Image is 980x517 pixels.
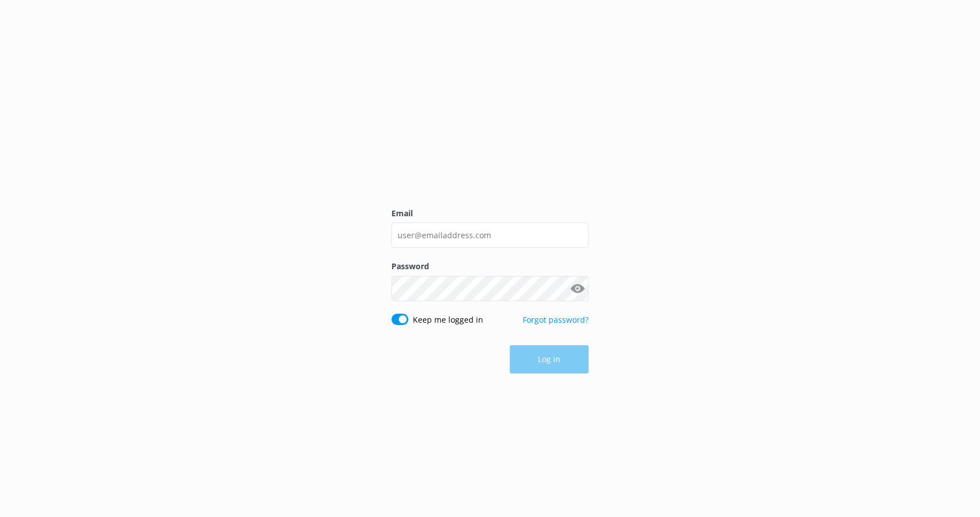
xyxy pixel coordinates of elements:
input: user@emailaddress.com [391,222,589,248]
button: Show password [566,277,589,300]
label: Email [391,207,589,220]
label: Password [391,260,589,273]
label: Keep me logged in [413,314,483,326]
a: Forgot password? [523,314,589,325]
